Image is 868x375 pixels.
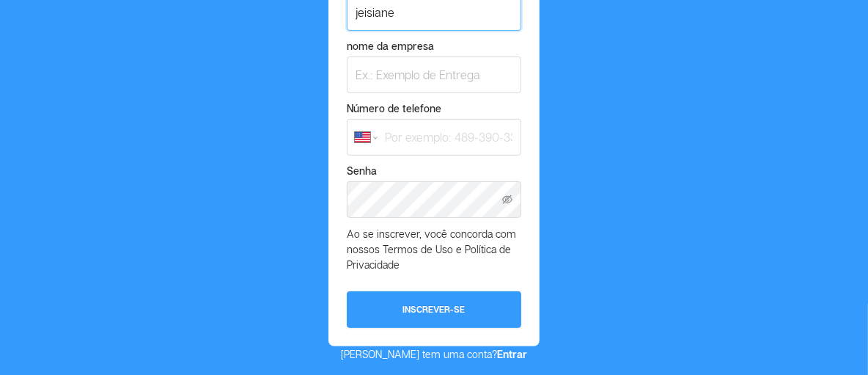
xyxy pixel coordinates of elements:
[347,164,377,177] font: Senha
[347,101,449,116] label: Número de telefone
[347,181,521,218] input: Senha
[347,164,384,178] label: Senha
[347,40,434,52] font: nome da empresa
[347,291,521,328] button: Inscrever-se
[497,348,527,360] a: Entrar
[347,39,441,54] label: nome da empresa
[347,227,516,271] font: Ao se inscrever, você concorda com nossos Termos de Uso e Política de Privacidade
[341,348,497,360] font: [PERSON_NAME] tem uma conta?
[502,194,512,205] i: ícone: olho-invisível
[347,102,441,114] font: Número de telefone
[347,119,521,156] input: Número de telefone
[347,57,521,93] input: nome da empresa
